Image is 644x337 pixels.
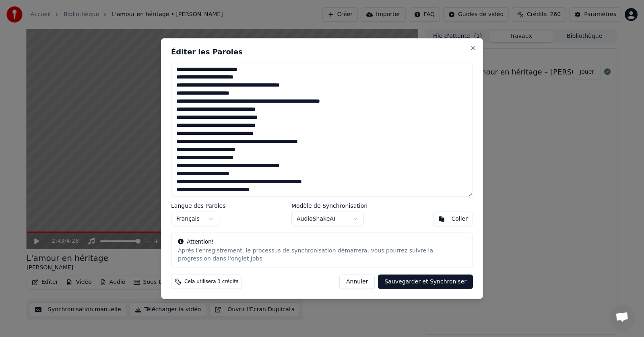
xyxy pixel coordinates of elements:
[171,48,473,55] h2: Éditer les Paroles
[378,275,473,289] button: Sauvegarder et Synchroniser
[451,215,468,223] div: Coller
[171,203,226,209] label: Langue des Paroles
[178,238,466,246] div: Attention!
[339,275,375,289] button: Annuler
[291,203,367,209] label: Modèle de Synchronisation
[184,279,238,285] span: Cela utilisera 3 crédits
[178,247,466,263] div: Après l'enregistrement, le processus de synchronisation démarrera, vous pourrez suivre la progres...
[433,212,473,226] button: Coller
